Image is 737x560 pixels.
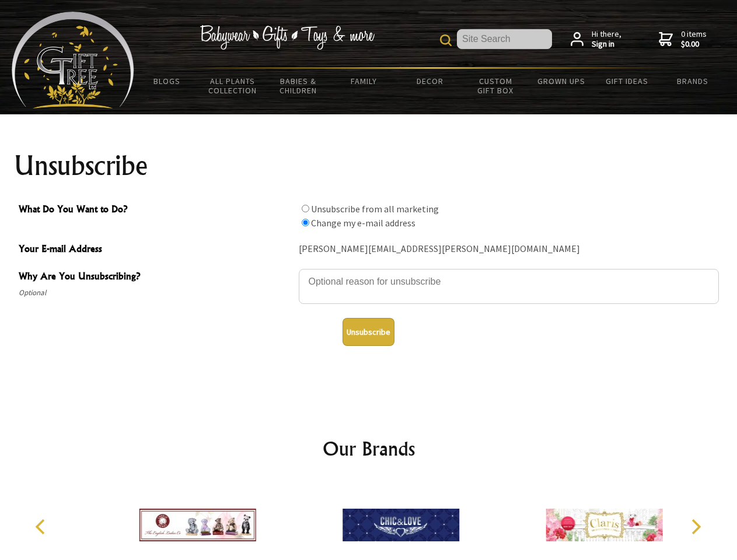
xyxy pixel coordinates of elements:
[14,152,724,180] h1: Unsubscribe
[594,69,660,93] a: Gift Ideas
[302,219,309,226] input: What Do You Want to Do?
[440,34,452,46] img: product search
[23,435,714,463] h2: Our Brands
[302,205,309,212] input: What Do You Want to Do?
[659,29,707,50] a: 0 items$0.00
[299,269,719,304] textarea: Why Are You Unsubscribing?
[311,203,439,215] label: Unsubscribe from all marketing
[343,318,394,346] button: Unsubscribe
[463,69,529,103] a: Custom Gift Box
[397,69,463,93] a: Decor
[681,39,707,50] strong: $0.00
[12,12,134,108] img: Babyware - Gifts - Toys and more...
[457,29,552,49] input: Site Search
[331,69,397,93] a: Family
[311,217,415,229] label: Change my e-mail address
[29,514,55,540] button: Previous
[19,242,293,258] span: Your E-mail Address
[19,269,293,286] span: Why Are You Unsubscribing?
[19,286,293,300] span: Optional
[299,240,719,258] div: [PERSON_NAME][EMAIL_ADDRESS][PERSON_NAME][DOMAIN_NAME]
[266,69,331,103] a: Babies & Children
[134,69,200,93] a: BLOGS
[592,39,621,50] strong: Sign in
[200,69,266,103] a: All Plants Collection
[528,69,594,93] a: Grown Ups
[681,29,707,50] span: 0 items
[571,29,621,50] a: Hi there,Sign in
[660,69,726,93] a: Brands
[200,25,375,50] img: Babywear - Gifts - Toys & more
[683,514,708,540] button: Next
[592,29,621,50] span: Hi there,
[19,202,293,219] span: What Do You Want to Do?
